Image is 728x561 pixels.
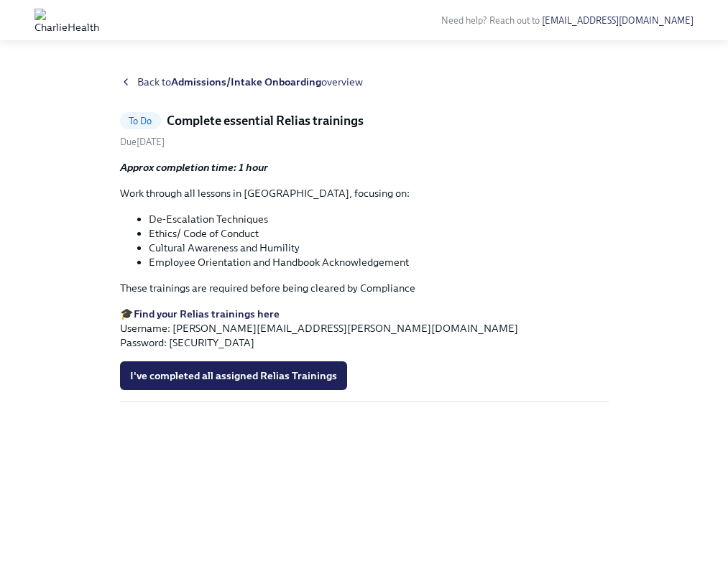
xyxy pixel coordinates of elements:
h5: Complete essential Relias trainings [167,112,364,129]
li: Ethics/ Code of Conduct [149,226,609,241]
li: Cultural Awareness and Humility [149,241,609,255]
span: Friday, September 5th 2025, 9:00 am [120,136,165,147]
p: 🎓 Username: [PERSON_NAME][EMAIL_ADDRESS][PERSON_NAME][DOMAIN_NAME] Password: [SECURITY_DATA] [120,307,609,350]
span: I've completed all assigned Relias Trainings [130,368,337,383]
li: De-Escalation Techniques [149,212,609,226]
a: Find your Relias trainings here [134,307,280,320]
p: Work through all lessons in [GEOGRAPHIC_DATA], focusing on: [120,186,609,200]
a: Back toAdmissions/Intake Onboardingoverview [120,75,609,89]
button: I've completed all assigned Relias Trainings [120,361,347,390]
strong: Admissions/Intake Onboarding [171,75,321,88]
a: [EMAIL_ADDRESS][DOMAIN_NAME] [542,15,694,26]
span: To Do [120,116,161,126]
span: Back to overview [137,75,363,89]
span: Need help? Reach out to [441,15,694,26]
p: These trainings are required before being cleared by Compliance [120,281,609,295]
img: CharlieHealth [34,9,99,32]
strong: Approx completion time: 1 hour [120,161,268,174]
li: Employee Orientation and Handbook Acknowledgement [149,255,609,269]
